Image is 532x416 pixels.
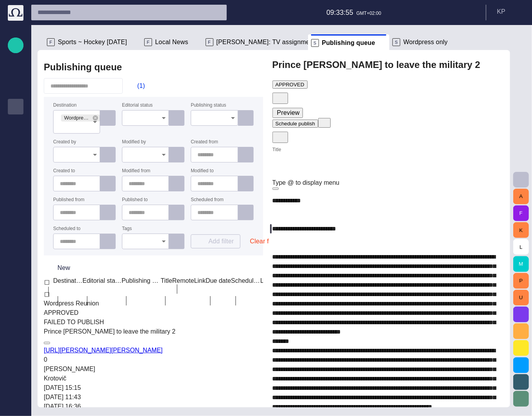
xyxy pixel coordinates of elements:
label: Modified from [122,168,150,174]
p: S [311,39,319,47]
button: U [513,290,529,305]
button: Open [227,112,238,123]
label: Published from [53,197,84,203]
span: [PERSON_NAME]: TV assignment [217,38,315,46]
div: Wordpress Reunion [61,114,100,121]
p: F [206,38,213,46]
label: Destination [53,103,77,108]
span: Octopus [11,274,20,283]
label: Scheduled to [53,226,81,232]
div: FSports ~ Hockey [DATE] [44,34,141,50]
p: Media-test with filter [11,164,20,172]
span: Wordpress only [403,38,448,46]
div: Media-test with filter [8,161,23,177]
div: APPROVED [276,82,305,87]
label: Published to [122,197,148,203]
span: Media-test with filter [11,164,20,174]
span: Rundowns [11,71,20,80]
button: L [513,239,529,255]
p: Wordpress Reunion [44,299,176,308]
button: A [513,189,529,204]
label: Modified to [191,168,214,174]
button: select publish option [318,118,331,128]
div: RemoteLink [172,277,206,284]
p: Editorial Admin [11,227,20,235]
p: Octopus [11,274,20,282]
button: Open [158,112,169,123]
div: [URL][DOMAIN_NAME] [8,239,23,255]
span: Local News [155,38,188,46]
label: Tags [122,226,132,232]
button: F [513,205,529,221]
span: Wordpress Reunion [61,114,94,122]
label: Modified by [122,139,146,145]
a: [URL][PERSON_NAME][PERSON_NAME] [44,347,163,354]
p: Story folders [11,86,20,94]
button: M [513,256,529,272]
span: Story folders [11,86,20,96]
div: SPublishing queue [308,34,389,50]
p: AI Assistant [11,258,20,266]
button: P [513,273,529,289]
img: Octopus News Room [8,5,23,21]
p: Publishing queue [11,102,20,110]
div: Likes [260,277,275,284]
div: Publishing status [122,277,161,284]
p: GMT+02:00 [356,10,382,17]
label: Created from [191,139,218,145]
span: Administration [11,149,20,158]
label: Publishing status [191,103,226,108]
button: Schedule publish [272,120,319,128]
button: Clear filters [244,234,288,248]
span: Media [11,133,20,143]
button: APPROVED [272,80,308,89]
span: AI Assistant [11,258,20,268]
button: Open [158,149,169,160]
p: My OctopusX [11,196,20,204]
span: Publishing queue [322,39,375,47]
label: Created to [53,168,75,174]
p: [PERSON_NAME]'s media (playout) [11,180,20,188]
div: Due date [206,277,231,284]
div: Octopus [8,271,23,286]
span: Sports ~ Hockey [DATE] [58,38,127,46]
span: Publishing queue [11,102,20,111]
button: Open [90,149,100,160]
div: 0 [44,355,176,364]
span: Editorial Admin [11,227,20,236]
button: Open [158,236,169,247]
div: 9/12/2013 15:15 [44,383,176,393]
p: Media [11,133,20,141]
label: Scheduled from [191,197,224,203]
div: Publishing queue [8,99,23,114]
span: Social Media [11,211,20,221]
ul: main menu [8,68,23,286]
span: APPROVED [44,309,79,316]
div: 8/29 11:43 [44,393,176,402]
div: [PERSON_NAME]'s media (playout) [8,177,23,193]
p: Administration [11,149,20,157]
div: Destination [53,277,82,284]
h2: Publishing queue [44,62,122,73]
span: [PERSON_NAME]'s media (playout) [11,180,20,189]
div: Krotovič [44,374,176,383]
span: Type @ to display menu [272,178,340,187]
p: K P [497,7,505,16]
div: SWordpress only [389,34,462,50]
span: FAILED TO PUBLISH [44,319,104,325]
h2: Prince William to leave the military 2 [272,58,504,72]
div: Title [161,277,172,284]
label: Editorial status [122,103,153,108]
span: My OctopusX [11,196,20,205]
div: FLocal News [141,34,202,50]
button: Open [90,116,100,127]
p: Rundowns [11,71,20,79]
button: (1) [126,79,149,93]
p: F [47,38,55,46]
p: 09:33:55 [326,7,353,18]
div: Button group with publish options [272,118,504,128]
div: Editorial status [82,277,122,284]
div: Media [8,130,23,146]
button: KP [491,5,527,19]
div: Scheduled [231,277,260,284]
